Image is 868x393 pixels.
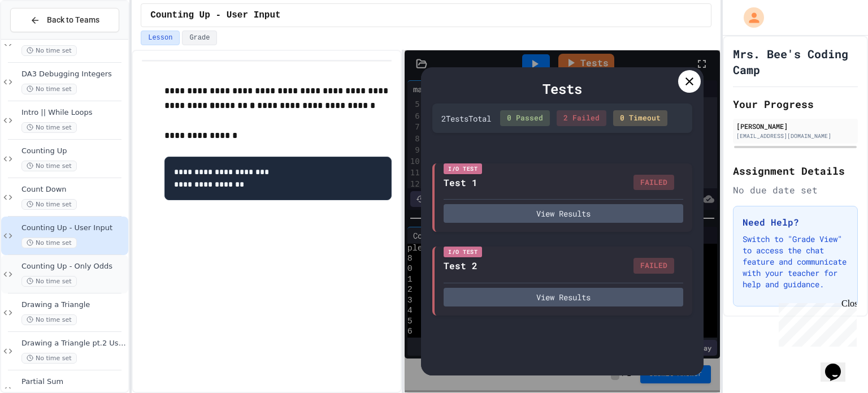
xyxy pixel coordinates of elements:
div: Test 1 [444,176,478,189]
div: My Account [732,5,767,31]
span: DA3 Debugging Integers [21,70,126,79]
span: No time set [21,45,77,56]
span: No time set [21,161,77,171]
div: 2 Failed [557,110,606,126]
div: FAILED [633,175,674,191]
span: Back to Teams [47,14,99,26]
span: Partial Sum [21,377,126,387]
div: 0 Passed [500,110,550,126]
div: FAILED [633,258,674,274]
button: Back to Teams [10,8,119,32]
div: I/O Test [444,247,482,257]
span: No time set [21,122,77,133]
span: Intro || While Loops [21,108,126,118]
span: No time set [21,84,77,94]
div: Test 2 [444,259,478,273]
h3: Need Help? [743,215,848,229]
h2: Your Progress [733,96,858,112]
button: Grade [182,31,217,45]
span: Drawing a Triangle [21,300,126,310]
div: [PERSON_NAME] [736,121,854,131]
div: [EMAIL_ADDRESS][DOMAIN_NAME] [736,132,854,140]
span: No time set [21,353,77,364]
span: No time set [21,314,77,325]
div: I/O Test [444,163,482,174]
div: No due date set [733,183,858,197]
div: Tests [432,79,692,99]
span: Counting Up - User Input [21,223,126,233]
span: Counting Up - User Input [150,8,280,22]
span: No time set [21,276,77,287]
div: 0 Timeout [613,110,667,126]
p: Switch to "Grade View" to access the chat feature and communicate with your teacher for help and ... [743,234,848,290]
span: No time set [21,199,77,210]
button: View Results [444,204,683,223]
span: Counting Up - Only Odds [21,262,126,271]
iframe: chat widget [821,348,857,382]
iframe: chat widget [774,299,857,347]
h2: Assignment Details [733,163,858,179]
div: Chat with us now!Close [5,5,78,72]
span: No time set [21,237,77,248]
span: Counting Up [21,146,126,156]
button: View Results [444,288,683,306]
button: Lesson [141,31,180,45]
h1: Mrs. Bee's Coding Camp [733,46,858,77]
span: Drawing a Triangle pt.2 User Input [21,339,126,348]
div: 2 Test s Total [441,113,491,124]
span: Count Down [21,185,126,195]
